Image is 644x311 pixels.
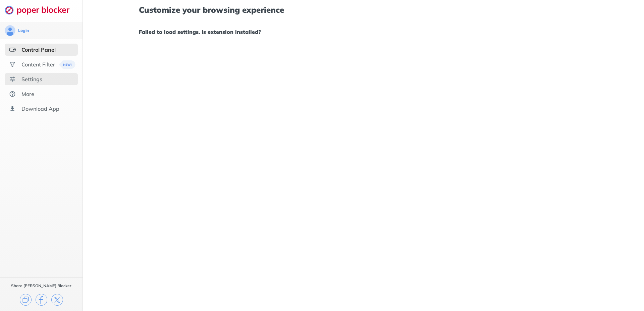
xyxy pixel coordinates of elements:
img: features-selected.svg [9,46,16,53]
div: Login [18,28,29,33]
img: x.svg [51,294,63,306]
img: avatar.svg [5,25,15,36]
h1: Failed to load settings. Is extension installed? [139,28,588,36]
div: More [21,91,34,97]
img: settings.svg [9,76,16,83]
img: about.svg [9,91,16,97]
img: menuBanner.svg [59,60,75,69]
div: Download App [21,105,59,112]
img: facebook.svg [36,294,47,306]
div: Share [PERSON_NAME] Blocker [11,283,71,289]
div: Content Filter [21,61,55,68]
img: download-app.svg [9,105,16,112]
img: copy.svg [20,294,32,306]
img: social.svg [9,61,16,68]
div: Control Panel [21,46,56,53]
div: Settings [21,76,42,83]
img: logo-webpage.svg [5,5,77,15]
h1: Customize your browsing experience [139,5,588,14]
